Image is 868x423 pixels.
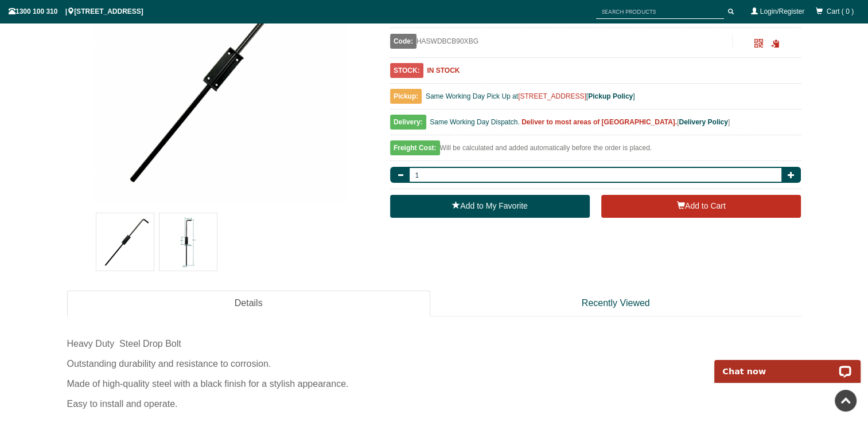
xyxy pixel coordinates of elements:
button: Add to Cart [601,195,801,218]
img: 600mm Heavy Duty Steel Drop Bolt (Black) [159,213,217,271]
a: Details [67,291,430,316]
a: Add to My Favorite [390,195,590,218]
a: Login/Register [760,7,804,15]
b: IN STOCK [427,66,460,75]
div: [ ] [390,115,801,135]
div: Made of high-quality steel with a black finish for a stylish appearance. [67,374,801,394]
span: Delivery: [390,115,426,130]
span: Same Working Day Pick Up at [ ] [426,92,635,100]
span: 1300 100 310 | [STREET_ADDRESS] [9,7,143,15]
div: Outstanding durability and resistance to corrosion. [67,354,801,374]
div: Will be calculated and added automatically before the order is placed. [390,141,801,161]
a: Recently Viewed [430,291,801,316]
div: Easy to install and operate. [67,394,801,414]
a: Delivery Policy [679,118,727,126]
a: Pickup Policy [588,92,633,100]
span: Cart ( 0 ) [827,7,854,15]
input: SEARCH PRODUCTS [596,5,724,19]
img: 600mm Heavy Duty Steel Drop Bolt (Black) [96,213,154,271]
iframe: LiveChat chat widget [707,347,868,383]
b: Deliver to most areas of [GEOGRAPHIC_DATA]. [521,118,677,126]
span: Code: [390,34,417,49]
span: Pickup: [390,89,422,104]
span: Same Working Day Dispatch. [430,118,520,126]
a: [STREET_ADDRESS] [518,92,586,100]
div: Heavy Duty Steel Drop Bolt [67,334,801,354]
a: Click to enlarge and scan to share. [754,41,763,49]
span: Click to copy the URL [770,40,779,48]
div: HASWDBCB90XBG [390,34,733,49]
span: Freight Cost: [390,140,440,155]
span: STOCK: [390,63,423,78]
